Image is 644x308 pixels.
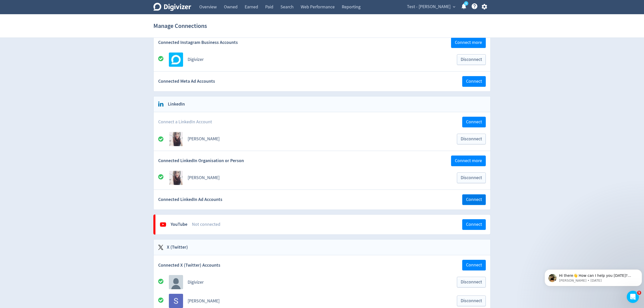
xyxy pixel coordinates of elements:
[462,117,486,127] button: Connect
[462,260,486,270] button: Connect
[158,56,169,63] div: All good
[455,159,482,163] span: Connect more
[158,174,169,182] div: All good
[457,173,486,183] button: Disconnect
[158,297,169,305] div: All good
[543,259,644,294] iframe: Intercom notifications message
[171,221,187,228] div: YouTube
[457,54,486,65] button: Disconnect
[188,298,220,304] a: [PERSON_NAME]
[188,57,204,62] a: Digivizer
[452,5,456,9] span: expand_more
[188,279,204,285] a: Digivizer
[461,176,482,180] span: Disconnect
[627,291,639,303] iframe: Intercom live chat
[164,101,185,107] h2: LinkedIn
[457,296,486,306] button: Disconnect
[188,136,220,142] a: [PERSON_NAME]
[466,2,467,5] text: 5
[451,37,486,48] button: Connect more
[153,18,207,34] h1: Manage Connections
[466,197,482,202] span: Connect
[462,76,486,87] button: Connect
[451,156,486,166] button: Connect more
[192,221,462,228] div: Not connected
[461,57,482,62] span: Disconnect
[461,299,482,303] span: Disconnect
[188,175,220,181] a: [PERSON_NAME]
[461,137,482,141] span: Disconnect
[158,196,222,203] span: Connected LinkedIn Ad Accounts
[169,132,183,146] img: account profile
[158,278,169,286] div: All good
[407,3,451,11] span: Test - [PERSON_NAME]
[158,39,238,46] span: Connected Instagram Business Accounts
[158,158,244,164] span: Connected LinkedIn Organisation or Person
[466,120,482,124] span: Connect
[169,294,183,308] img: account profile
[457,134,486,144] button: Disconnect
[155,215,490,234] a: YouTubeNot connectedConnect
[466,79,482,84] span: Connect
[158,119,212,125] span: Connect a LinkedIn Account
[169,275,183,289] img: account profile
[169,171,183,185] img: Avatar for Malyn Diaz
[466,263,482,267] span: Connect
[158,78,215,84] span: Connected Meta Ad Accounts
[457,277,486,287] button: Disconnect
[169,53,183,67] img: Avatar for Digivizer
[637,291,641,295] span: 5
[466,222,482,227] span: Connect
[464,1,468,6] a: 5
[461,280,482,284] span: Disconnect
[462,219,486,230] button: Connect
[405,3,457,11] button: Test - [PERSON_NAME]
[455,40,482,45] span: Connect more
[163,244,188,250] h2: X (Twitter)
[462,194,486,205] button: Connect
[158,262,220,268] span: Connected X (Twitter) Accounts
